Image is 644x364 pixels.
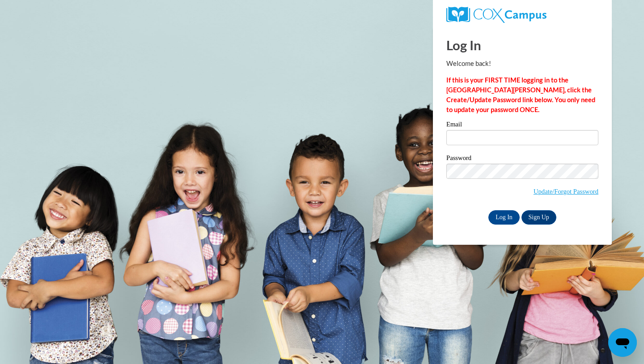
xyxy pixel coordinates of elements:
[446,7,598,23] a: COX Campus
[488,210,520,225] input: Log In
[446,36,598,54] h1: Log In
[521,210,556,225] a: Sign Up
[446,59,598,69] p: Welcome back!
[446,155,598,164] label: Password
[608,328,637,357] iframe: Button to launch messaging window
[446,121,598,130] label: Email
[534,188,598,195] a: Update/Forgot Password
[446,76,595,113] strong: If this is your FIRST TIME logging in to the [GEOGRAPHIC_DATA][PERSON_NAME], click the Create/Upd...
[446,7,547,23] img: COX Campus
